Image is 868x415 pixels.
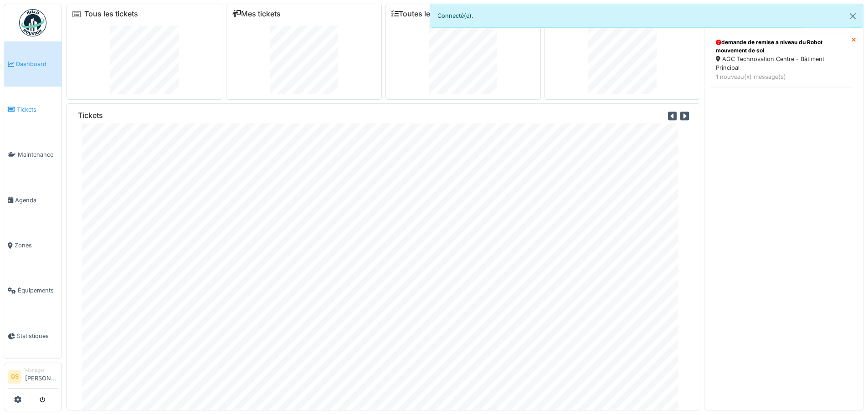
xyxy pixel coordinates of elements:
[716,55,846,72] div: AGC Technovation Centre - Bâtiment Principal
[4,223,62,268] a: Zones
[430,4,864,28] div: Connecté(e).
[8,367,58,389] a: QS Manager[PERSON_NAME]
[710,32,852,87] a: demande de remise a niveau du Robot mouvement de sol AGC Technovation Centre - Bâtiment Principal...
[716,72,846,81] div: 1 nouveau(x) message(s)
[4,313,62,359] a: Statistiques
[18,286,58,295] span: Équipements
[842,4,863,28] button: Close
[25,367,58,386] li: [PERSON_NAME]
[4,177,62,222] a: Agenda
[4,132,62,177] a: Maintenance
[17,332,58,340] span: Statistiques
[15,196,58,205] span: Agenda
[4,87,62,132] a: Tickets
[18,150,58,159] span: Maintenance
[78,111,103,120] h6: Tickets
[25,367,58,374] div: Manager
[84,10,138,18] a: Tous les tickets
[232,10,281,18] a: Mes tickets
[391,10,459,18] a: Toutes les tâches
[19,9,46,36] img: Badge_color-CXgf-gQk.svg
[4,268,62,313] a: Équipements
[8,370,21,384] li: QS
[16,60,58,68] span: Dashboard
[17,105,58,114] span: Tickets
[4,41,62,87] a: Dashboard
[716,38,846,55] div: demande de remise a niveau du Robot mouvement de sol
[15,241,58,250] span: Zones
